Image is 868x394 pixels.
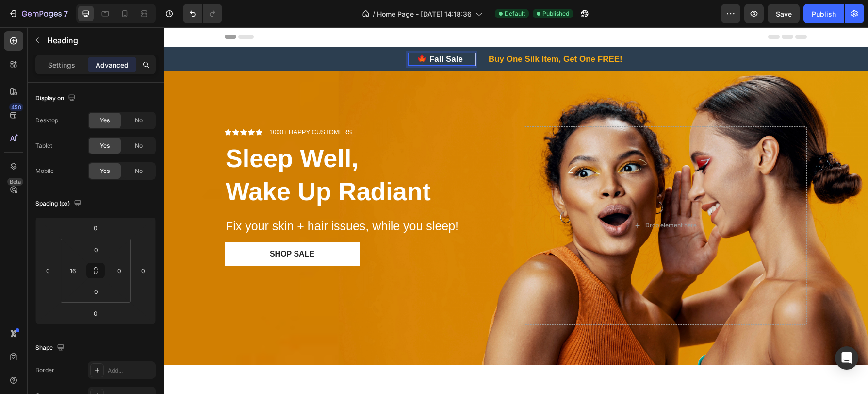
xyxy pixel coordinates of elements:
[100,116,110,125] span: Yes
[35,366,54,375] div: Border
[835,346,858,370] div: Open Intercom Messenger
[377,9,472,19] span: Home Page - [DATE] 14:18:36
[35,167,54,175] div: Mobile
[64,8,68,19] p: 7
[803,4,844,23] button: Publish
[35,342,66,355] div: Shape
[66,263,80,278] input: l
[96,60,129,70] p: Advanced
[35,92,78,105] div: Display on
[35,197,83,210] div: Spacing (px)
[100,167,110,175] span: Yes
[812,9,836,19] div: Publish
[62,191,344,207] p: Fix your skin + hair issues, while you sleep!
[325,27,459,36] span: Buy One Silk Item, Get One FREE!
[61,114,344,182] h2: Sleep Well, Wake Up Radiant
[7,178,23,186] div: Beta
[183,4,222,23] div: Undo/Redo
[505,9,525,18] span: Default
[135,116,143,125] span: No
[542,9,569,18] span: Published
[86,306,105,321] input: 0
[768,4,800,23] button: Save
[373,9,375,19] span: /
[108,366,153,375] div: Add...
[86,221,105,235] input: 0
[4,4,72,23] button: 7
[106,221,151,233] p: Shop SALE
[86,284,106,299] input: 0px
[135,141,143,150] span: No
[86,242,106,257] input: 0px
[482,194,533,202] div: Drop element here
[9,103,23,111] div: 450
[35,116,58,125] div: Desktop
[47,34,152,46] p: Heading
[776,10,792,18] span: Save
[135,167,143,175] span: No
[136,263,150,278] input: 0
[100,141,110,150] span: Yes
[61,215,196,239] a: Shop SALE
[112,263,127,278] input: 0px
[48,60,75,70] p: Settings
[41,263,55,278] input: 0
[35,141,52,150] div: Tablet
[164,27,868,394] iframe: Design area
[106,100,188,110] p: 1000+ HAPPY CUSTOMERS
